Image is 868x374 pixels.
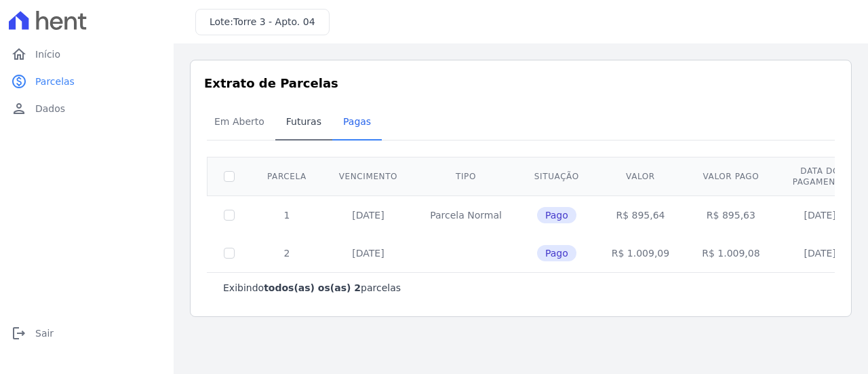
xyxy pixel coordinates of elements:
[233,16,315,27] span: Torre 3 - Apto. 04
[35,75,75,88] span: Parcelas
[537,245,576,261] span: Pago
[776,195,864,234] td: [DATE]
[224,210,235,221] input: Só é possível selecionar pagamentos em aberto
[537,207,576,223] span: Pago
[204,74,837,92] h3: Extrato de Parcelas
[686,195,776,234] td: R$ 895,63
[35,48,60,61] span: Início
[206,108,273,135] span: Em Aberto
[686,157,776,195] th: Valor pago
[595,234,686,272] td: R$ 1.009,09
[323,195,414,234] td: [DATE]
[278,108,330,135] span: Futuras
[11,100,27,117] i: person
[35,326,54,340] span: Sair
[686,234,776,272] td: R$ 1.009,08
[264,282,361,293] b: todos(as) os(as) 2
[335,108,379,135] span: Pagas
[251,234,323,272] td: 2
[11,73,27,90] i: paid
[5,95,168,122] a: personDados
[11,46,27,62] i: home
[595,195,686,234] td: R$ 895,64
[203,105,275,141] a: Em Aberto
[518,157,595,195] th: Situação
[414,195,518,234] td: Parcela Normal
[223,281,401,295] p: Exibindo parcelas
[210,15,315,29] h3: Lote:
[35,102,65,115] span: Dados
[776,234,864,272] td: [DATE]
[5,320,168,347] a: logoutSair
[414,157,518,195] th: Tipo
[251,195,323,234] td: 1
[251,157,323,195] th: Parcela
[323,234,414,272] td: [DATE]
[224,248,235,259] input: Só é possível selecionar pagamentos em aberto
[776,157,864,195] th: Data do pagamento
[5,41,168,68] a: homeInício
[5,68,168,95] a: paidParcelas
[323,157,414,195] th: Vencimento
[332,105,382,141] a: Pagas
[275,105,332,141] a: Futuras
[11,325,27,341] i: logout
[595,157,686,195] th: Valor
